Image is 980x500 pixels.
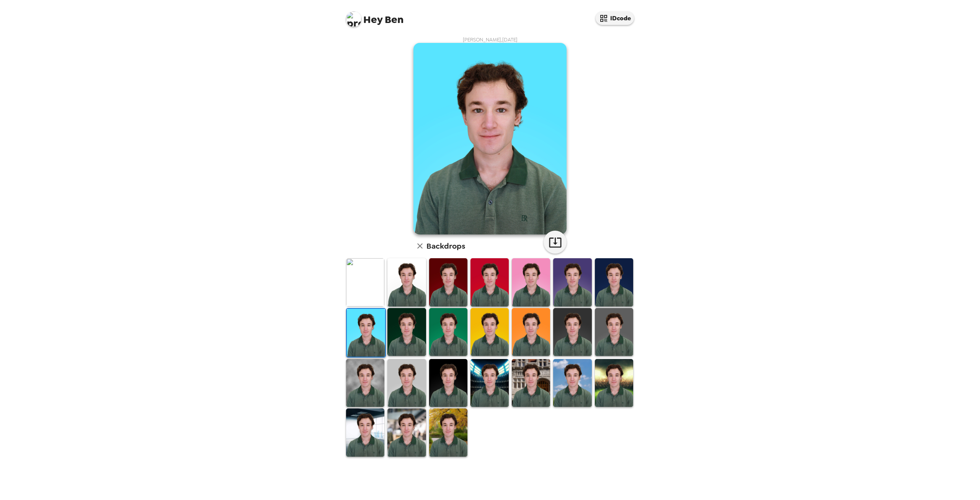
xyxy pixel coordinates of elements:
[346,8,403,25] span: Ben
[346,258,384,306] img: Original
[426,240,465,252] h6: Backdrops
[346,11,361,27] img: profile pic
[463,36,518,43] span: [PERSON_NAME] , [DATE]
[363,13,382,26] span: Hey
[596,11,634,25] button: IDcode
[413,43,567,234] img: user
